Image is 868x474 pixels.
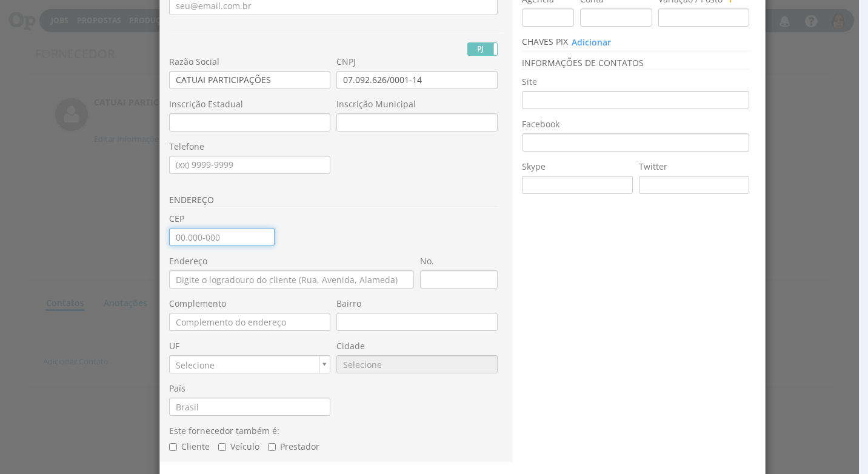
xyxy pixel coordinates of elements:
label: Este fornecedor também é: [169,425,279,437]
label: CNPJ [336,56,356,68]
input: Prestador [268,443,276,451]
label: Site [522,76,537,88]
label: Twitter [639,161,667,173]
input: Cliente [169,443,177,451]
label: Veículo [218,441,259,453]
input: Digite o logradouro do cliente (Rua, Avenida, Alameda) [169,270,414,289]
label: Telefone [169,141,204,153]
h3: Chaves PIX [522,36,750,52]
label: PJ [468,43,497,55]
label: Skype [522,161,546,173]
label: No. [420,255,434,267]
span: Selecione [170,356,314,375]
label: Razão Social [169,56,219,68]
label: Cidade [336,340,365,352]
h3: ENDEREÇO [169,195,498,207]
input: Selecione [336,355,498,373]
label: Cliente [169,441,210,453]
label: UF [169,340,179,352]
input: Complemento do endereço [169,313,330,331]
label: Inscrição Estadual [169,98,243,110]
label: Prestador [268,441,319,453]
input: 00.000-000 [169,228,275,246]
label: Bairro [336,298,361,310]
label: Inscrição Municipal [336,98,416,110]
label: Endereço [169,255,207,267]
input: (xx) 9999-9999 [169,156,330,174]
input: Veículo [218,443,226,451]
h3: Informações de Contatos [522,58,750,70]
button: Adicionar [571,36,612,49]
label: País [169,382,185,395]
label: Complemento [169,298,226,310]
input: 00.000.000/0000-00 [336,71,498,89]
a: Selecione [169,355,330,373]
input: Brasil [169,398,330,416]
label: CEP [169,213,184,225]
label: Facebook [522,118,559,130]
